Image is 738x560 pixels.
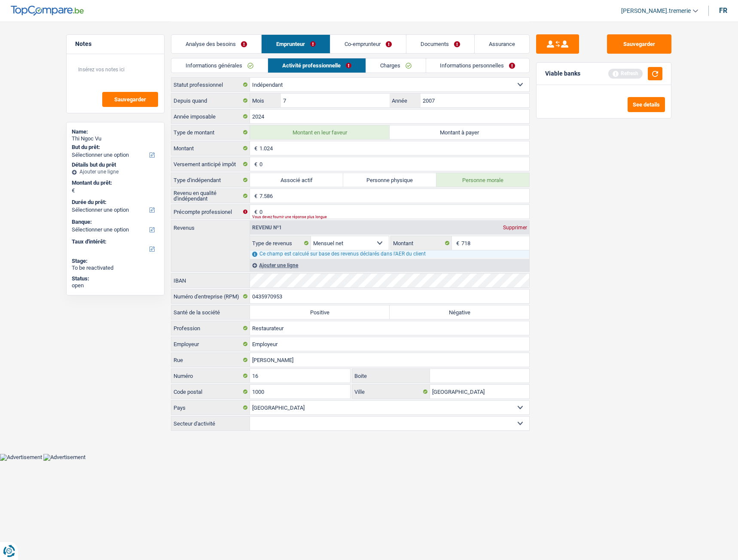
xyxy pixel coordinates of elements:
[421,94,529,107] input: AAAA
[250,141,259,155] span: €
[171,94,250,107] label: Depuis quand
[426,58,530,73] a: Informations personnelles
[72,219,157,225] label: Banque:
[11,6,84,16] img: TopCompare Logo
[330,35,406,53] a: Co-emprunteur
[114,97,146,102] span: Sauvegarder
[171,305,250,319] label: Santé de la société
[43,454,85,461] img: Advertisement
[171,353,250,367] label: Rue
[343,173,436,187] label: Personne physique
[171,221,250,231] label: Revenus
[171,58,268,73] a: Informations générales
[252,215,500,219] div: Vous devez fournir une réponse plus longue
[72,258,159,265] div: Stage:
[171,125,250,139] label: Type de montant
[171,337,250,351] label: Employeur
[72,128,159,135] div: Name:
[171,417,250,430] label: Secteur d'activité
[250,189,259,203] span: €
[352,369,430,383] label: Boite
[250,205,259,219] span: €
[352,385,430,399] label: Ville
[72,282,159,289] div: open
[250,225,284,230] div: Revenu nº1
[281,94,390,107] input: MM
[250,305,390,319] label: Positive
[614,4,698,18] a: [PERSON_NAME].tremerie
[171,289,250,303] label: Numéro d'entreprise (RPM)
[102,92,158,107] button: Sauvegarder
[475,35,529,53] a: Assurance
[452,236,461,250] span: €
[72,169,159,175] div: Ajouter une ligne
[72,199,157,206] label: Durée du prêt:
[250,94,281,107] label: Mois
[72,265,159,271] div: To be reactivated
[171,321,250,335] label: Profession
[72,275,159,282] div: Status:
[75,40,156,48] h5: Notes
[391,236,452,250] label: Montant
[171,385,250,399] label: Code postal
[607,34,671,54] button: Sauvegarder
[72,144,157,151] label: But du prêt:
[72,180,157,186] label: Montant du prêt:
[608,69,643,78] div: Refresh
[406,35,474,53] a: Documents
[171,173,250,187] label: Type d'indépendant
[366,58,426,73] a: Charges
[171,369,250,383] label: Numéro
[171,274,250,287] label: IBAN
[262,35,329,53] a: Emprunteur
[250,173,343,187] label: Associé actif
[171,205,250,219] label: Précompte professionel
[501,225,529,230] div: Supprimer
[171,78,250,91] label: Statut professionnel
[545,70,580,77] div: Viable banks
[250,236,311,250] label: Type de revenus
[250,157,259,171] span: €
[72,161,159,168] div: Détails but du prêt
[390,125,529,139] label: Montant à payer
[72,135,159,142] div: Thi Ngoc Vu
[268,58,366,73] a: Activité professionnelle
[390,305,529,319] label: Négative
[72,238,157,245] label: Taux d'intérêt:
[171,141,250,155] label: Montant
[171,35,261,53] a: Analyse des besoins
[250,259,529,271] div: Ajouter une ligne
[171,189,250,203] label: Revenu en qualité d'indépendant
[719,6,727,15] div: fr
[250,125,390,139] label: Montant en leur faveur
[436,173,530,187] label: Personne morale
[171,401,250,414] label: Pays
[171,157,250,171] label: Versement anticipé impôt
[250,250,529,258] div: Ce champ est calculé sur base des revenus déclarés dans l'AER du client
[72,187,75,194] span: €
[628,97,665,112] button: See details
[390,94,420,107] label: Année
[171,110,250,123] label: Année imposable
[621,7,691,15] span: [PERSON_NAME].tremerie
